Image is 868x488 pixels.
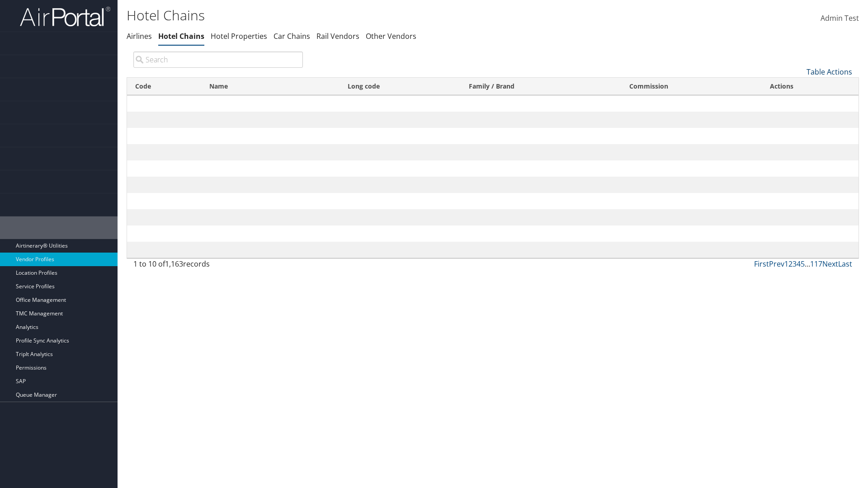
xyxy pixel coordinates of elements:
[127,6,615,25] h1: Hotel Chains
[807,67,852,77] a: Table Actions
[211,31,267,41] a: Hotel Properties
[766,213,778,221] a: Edit
[127,209,201,225] td: XT
[20,55,36,78] span: Trips
[821,5,859,33] a: Admin Test
[127,160,201,177] td: TC
[20,147,50,170] span: Reporting
[766,148,778,156] a: Edit
[762,78,859,95] th: Actions
[793,259,797,269] a: 3
[133,52,303,68] input: Search
[165,259,183,269] span: 1,163
[621,193,762,209] td: 10%
[20,6,110,27] img: airportal-logo.png
[127,112,201,128] td: TD
[822,259,838,269] a: Next
[621,160,762,177] td: 0%
[766,197,778,205] a: Edit
[621,144,762,160] td: 10%
[766,115,778,124] a: Edit
[20,193,67,216] span: Employee Tools
[340,78,461,95] th: Long code: activate to sort column ascending
[316,31,359,41] a: Rail Vendors
[127,128,201,144] td: ?C
[801,259,805,269] a: 5
[621,112,762,128] td: 10%
[201,78,340,95] th: Name: activate to sort column descending
[461,78,621,95] th: Family / Brand: activate to sort column ascending
[366,31,416,41] a: Other Vendors
[766,99,778,108] a: Edit
[766,164,778,173] a: Edit
[766,245,778,254] a: Edit
[821,13,859,23] span: Admin Test
[766,131,778,140] a: Edit
[274,31,310,41] a: Car Chains
[127,177,201,193] td: AU
[810,259,822,269] a: 117
[20,216,74,239] span: AirPortal® Admin
[20,124,75,147] span: Risk Management
[201,242,340,258] td: ABBA HOTELES
[127,95,201,112] td: 01
[127,78,201,95] th: Code: activate to sort column ascending
[797,259,801,269] a: 4
[127,242,201,258] td: AB
[20,78,55,101] span: Book Travel
[127,144,201,160] td: Â‡
[621,128,762,144] td: 0%
[754,259,769,269] a: First
[20,170,71,193] span: Company Admin
[621,209,762,225] td: 10%
[158,31,204,41] a: Hotel Chains
[621,177,762,193] td: 0%
[621,78,762,95] th: Commission: activate to sort column ascending
[133,258,303,274] div: 1 to 10 of records
[784,259,788,269] a: 1
[805,259,810,269] span: …
[621,225,762,242] td: 10%
[621,95,762,112] td: 10%
[838,259,852,269] a: Last
[766,180,778,189] a: Edit
[788,259,793,269] a: 2
[127,31,152,41] a: Airlines
[766,229,778,238] a: Edit
[20,101,68,124] span: Travel Approval
[20,32,57,55] span: Dashboards
[127,225,201,242] td: ?V
[769,259,784,269] a: Prev
[621,242,762,258] td: 0%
